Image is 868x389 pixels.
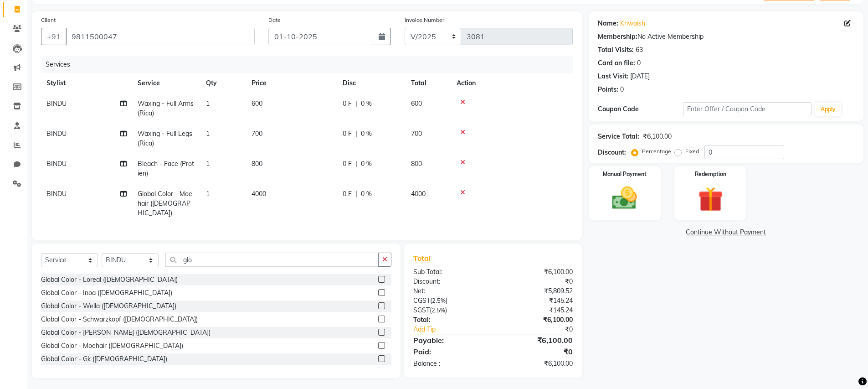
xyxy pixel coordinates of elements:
span: | [355,189,357,199]
label: Invoice Number [405,16,444,24]
div: 63 [636,45,643,55]
span: 4000 [411,190,426,198]
span: BINDU [46,160,67,168]
span: BINDU [46,190,67,198]
span: | [355,99,357,109]
div: ₹145.24 [493,296,580,306]
a: Add Tip [406,325,507,334]
div: ₹0 [493,277,580,286]
span: Bleach - Face (Protien) [138,160,194,177]
label: Manual Payment [603,170,647,178]
span: 800 [411,160,422,168]
span: 1 [206,99,210,108]
div: ₹145.24 [493,306,580,315]
div: Global Color - Gk ([DEMOGRAPHIC_DATA]) [41,354,167,364]
span: Total [413,254,434,263]
div: Total Visits: [598,45,634,55]
span: BINDU [46,130,67,138]
label: Fixed [685,147,699,156]
div: Total: [406,315,493,325]
a: Continue Without Payment [591,228,862,237]
div: ₹0 [493,346,580,357]
div: ( ) [406,296,493,306]
div: ₹6,100.00 [493,315,580,325]
span: 0 % [361,99,372,109]
div: Service Total: [598,132,639,141]
label: Date [268,16,281,24]
div: ( ) [406,306,493,315]
div: Sub Total: [406,267,493,277]
th: Disc [337,73,406,93]
div: Last Visit: [598,72,628,81]
input: Search by Name/Mobile/Email/Code [66,28,255,45]
div: Points: [598,85,618,94]
span: 0 F [343,99,352,109]
span: CGST [413,296,430,305]
input: Enter Offer / Coupon Code [683,102,812,116]
div: Name: [598,19,618,28]
th: Total [406,73,451,93]
div: ₹5,809.52 [493,286,580,296]
div: Global Color - Schwarzkopf ([DEMOGRAPHIC_DATA]) [41,315,198,324]
div: Paid: [406,346,493,357]
div: ₹6,100.00 [493,359,580,368]
span: 4000 [252,190,266,198]
input: Search or Scan [165,253,379,267]
div: Payable: [406,335,493,346]
div: [DATE] [630,72,650,81]
span: Global Color - Moehair ([DEMOGRAPHIC_DATA]) [138,190,192,217]
div: Balance : [406,359,493,368]
th: Price [246,73,337,93]
label: Redemption [695,170,726,178]
label: Client [41,16,56,24]
span: 800 [252,160,262,168]
span: 700 [411,130,422,138]
a: Khwaish [620,19,645,28]
span: 0 % [361,189,372,199]
span: | [355,129,357,139]
div: Discount: [406,277,493,286]
img: _gift.svg [690,184,731,215]
div: Discount: [598,148,626,157]
th: Qty [200,73,246,93]
span: BINDU [46,99,67,108]
span: 0 F [343,159,352,169]
span: | [355,159,357,169]
div: Net: [406,286,493,296]
span: 0 % [361,129,372,139]
span: 2.5% [431,306,445,314]
span: 1 [206,130,210,138]
span: 0 % [361,159,372,169]
div: 0 [637,58,641,68]
div: 0 [620,85,624,94]
span: Waxing - Full Legs (Rica) [138,130,192,147]
span: 600 [252,99,262,108]
span: 0 F [343,129,352,139]
div: Global Color - Inoa ([DEMOGRAPHIC_DATA]) [41,288,172,298]
th: Stylist [41,73,132,93]
div: Global Color - Loreal ([DEMOGRAPHIC_DATA]) [41,275,178,285]
div: Services [42,56,580,73]
img: _cash.svg [604,184,645,213]
div: No Active Membership [598,32,854,41]
span: 1 [206,190,210,198]
div: ₹6,100.00 [493,267,580,277]
span: 2.5% [432,297,446,304]
th: Service [132,73,200,93]
div: Card on file: [598,58,635,68]
span: 1 [206,160,210,168]
div: Membership: [598,32,637,41]
span: 0 F [343,189,352,199]
div: Global Color - Wella ([DEMOGRAPHIC_DATA]) [41,301,176,311]
button: Apply [815,103,841,116]
div: Coupon Code [598,104,683,114]
span: 700 [252,130,262,138]
div: ₹0 [508,325,580,334]
label: Percentage [642,147,671,156]
span: 600 [411,99,422,108]
span: SGST [413,306,430,314]
div: ₹6,100.00 [643,132,672,141]
div: Global Color - Moehair ([DEMOGRAPHIC_DATA]) [41,341,183,351]
div: Global Color - [PERSON_NAME] ([DEMOGRAPHIC_DATA]) [41,328,211,337]
th: Action [451,73,573,93]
